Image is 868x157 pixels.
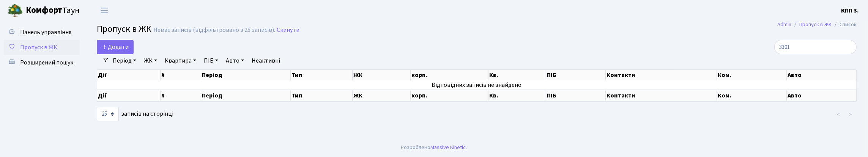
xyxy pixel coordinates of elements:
span: Таун [26,4,80,17]
a: Неактивні [249,54,283,67]
th: ПІБ [546,70,606,80]
th: Кв. [488,90,546,101]
th: ЖК [353,90,411,101]
a: Скинути [277,27,299,34]
b: Комфорт [26,4,62,16]
a: ПІБ [201,54,221,67]
th: корп. [411,70,488,80]
label: записів на сторінці [97,107,173,121]
nav: breadcrumb [766,17,868,33]
th: Тип [291,70,353,80]
span: Панель управління [20,28,71,36]
th: ПІБ [546,90,606,101]
div: Розроблено . [401,143,467,152]
button: Переключити навігацію [95,4,114,17]
a: Пропуск в ЖК [799,20,832,28]
th: корп. [411,90,488,101]
a: ЖК [141,54,160,67]
input: Пошук... [774,40,857,54]
th: Дії [97,70,161,80]
b: КПП 3. [841,6,859,15]
th: Авто [787,70,857,80]
a: КПП 3. [841,6,859,15]
a: Пропуск в ЖК [4,40,80,55]
li: Список [832,20,857,29]
img: logo.png [8,3,23,18]
th: # [161,70,201,80]
a: Додати [97,40,134,54]
a: Розширений пошук [4,55,80,70]
th: # [161,90,201,101]
span: Розширений пошук [20,58,73,67]
a: Панель управління [4,25,80,40]
th: ЖК [353,70,411,80]
select: записів на сторінці [97,107,119,121]
span: Пропуск в ЖК [20,43,57,52]
th: Дії [97,90,161,101]
th: Період [201,70,291,80]
div: Немає записів (відфільтровано з 25 записів). [153,27,275,34]
th: Контакти [606,70,717,80]
a: Квартира [162,54,199,67]
span: Додати [102,43,129,51]
a: Admin [777,20,791,28]
th: Тип [291,90,353,101]
th: Контакти [606,90,717,101]
th: Ком. [717,70,787,80]
th: Авто [787,90,857,101]
th: Період [201,90,291,101]
th: Кв. [488,70,546,80]
a: Період [110,54,139,67]
th: Ком. [717,90,787,101]
td: Відповідних записів не знайдено [97,80,857,89]
a: Massive Kinetic [431,143,466,151]
span: Пропуск в ЖК [97,22,151,36]
a: Авто [223,54,247,67]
